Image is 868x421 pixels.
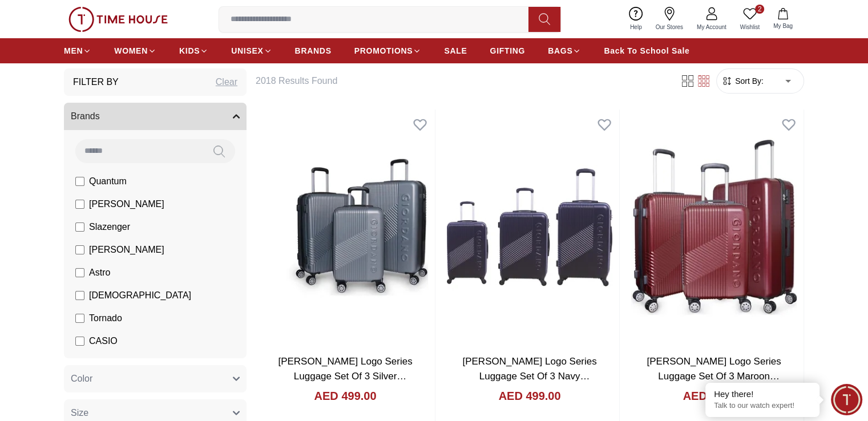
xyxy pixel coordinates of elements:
[71,406,88,420] span: Size
[75,314,84,323] input: Tornado
[766,6,800,33] button: My Bag
[179,41,208,61] a: KIDS
[490,41,525,61] a: GIFTING
[114,41,156,61] a: WOMEN
[692,23,731,31] span: My Account
[89,243,164,257] span: [PERSON_NAME]
[625,23,647,31] span: Help
[71,110,100,123] span: Brands
[256,74,666,88] h6: 2018 Results Found
[624,110,804,345] img: Giordano Logo Series Luggage Set Of 3 Maroon GR020.MRN
[714,401,811,411] p: Talk to our watch expert!
[64,365,247,392] button: Color
[114,45,148,56] span: WOMEN
[295,45,332,56] span: BRANDS
[71,372,92,386] span: Color
[444,45,467,56] span: SALE
[354,45,413,56] span: PROMOTIONS
[231,41,272,61] a: UNISEX
[295,41,332,61] a: BRANDS
[89,197,164,211] span: [PERSON_NAME]
[548,41,581,61] a: BAGS
[683,388,745,404] h4: AED 499.00
[64,45,83,56] span: MEN
[444,41,467,61] a: SALE
[736,23,764,31] span: Wishlist
[714,388,811,400] div: Hey there!
[440,110,619,345] img: Giordano Logo Series Luggage Set Of 3 Navy GR020.NVY
[278,356,412,396] a: [PERSON_NAME] Logo Series Luggage Set Of 3 Silver GR020.SLV
[89,334,118,348] span: CASIO
[256,110,435,345] img: Giordano Logo Series Luggage Set Of 3 Silver GR020.SLV
[89,175,127,188] span: Quantum
[462,356,596,396] a: [PERSON_NAME] Logo Series Luggage Set Of 3 Navy GR020.NVY
[216,75,237,89] div: Clear
[75,337,84,346] input: CASIO
[179,45,200,56] span: KIDS
[499,388,561,404] h4: AED 499.00
[755,5,764,14] span: 2
[89,266,110,280] span: Astro
[64,41,91,61] a: MEN
[68,7,168,32] img: ...
[314,388,377,404] h4: AED 499.00
[75,177,84,186] input: Quantum
[89,311,122,325] span: Tornado
[73,75,119,89] h3: Filter By
[89,357,124,371] span: CITIZEN
[354,41,422,61] a: PROMOTIONS
[89,289,191,302] span: [DEMOGRAPHIC_DATA]
[231,45,263,56] span: UNISEX
[75,268,84,277] input: Astro
[721,75,764,87] button: Sort By:
[733,5,766,34] a: 2Wishlist
[651,23,688,31] span: Our Stores
[769,22,797,30] span: My Bag
[733,75,764,87] span: Sort By:
[649,5,690,34] a: Our Stores
[548,45,572,56] span: BAGS
[636,356,804,396] a: [PERSON_NAME] Logo Series Luggage Set Of 3 Maroon [MEDICAL_RECORD_NUMBER].MRN
[604,41,689,61] a: Back To School Sale
[623,5,649,34] a: Help
[75,291,84,300] input: [DEMOGRAPHIC_DATA]
[75,200,84,209] input: [PERSON_NAME]
[831,384,862,415] div: Chat Widget
[490,45,525,56] span: GIFTING
[604,45,689,56] span: Back To School Sale
[75,222,84,232] input: Slazenger
[75,245,84,254] input: [PERSON_NAME]
[89,220,130,234] span: Slazenger
[64,103,247,130] button: Brands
